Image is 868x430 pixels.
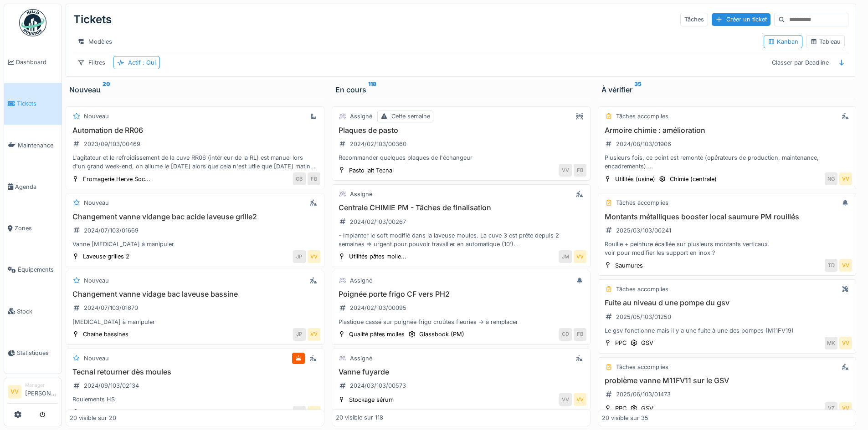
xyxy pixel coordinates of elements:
div: VV [574,250,586,263]
div: Nouveau [69,84,321,95]
li: VV [8,385,21,399]
span: Stock [17,307,58,316]
a: Dashboard [4,41,62,83]
div: 2024/09/103/02134 [84,381,139,390]
div: TD [825,259,837,272]
div: GSV [641,339,653,347]
div: MK [825,337,837,349]
div: VV [559,164,572,177]
sup: 35 [634,84,642,95]
div: Le gsv fonctionne mais il y a une fuite à une des pompes (M11FV19) [602,326,853,335]
h3: problème vanne M11FV11 sur le GSV [602,376,853,385]
div: 2025/05/103/01250 [616,313,671,321]
div: Actif [128,58,156,67]
a: Statistiques [4,332,62,374]
div: Stockage sérum [349,395,394,404]
div: L'agitateur et le refroidissement de la cuve RR06 (intérieur de la RL) est manuel lors d'un grand... [70,153,320,171]
div: FB [574,164,586,177]
div: Assigné [350,354,372,363]
div: FB [308,172,320,185]
div: Qualité pâtes molles [349,330,405,339]
div: 2024/07/103/01669 [84,226,139,235]
div: Laveuse grilles 2 [83,252,129,261]
div: Fromagerie Herve Soc... [83,175,150,183]
div: VV [559,393,572,406]
a: Équipements [4,249,62,290]
div: VV [839,402,852,415]
div: Tâches [680,13,708,26]
div: 2023/09/103/00469 [84,140,140,148]
div: 2024/03/103/00573 [350,381,406,390]
div: Glassbook (PM) [419,330,464,339]
h3: Vanne fuyarde [336,368,586,376]
div: Tableau [810,37,841,46]
div: Kanban [768,37,798,46]
div: Pasto lait Tecnal [349,166,394,175]
div: Tickets [73,8,112,31]
div: PPC [615,404,627,413]
div: Nouveau [84,276,109,285]
div: Utilités pâtes molle... [349,252,406,261]
h3: Montants métalliques booster local saumure PM rouillés [602,212,853,221]
div: À vérifier [601,84,853,95]
div: VV [308,328,320,341]
h3: Poignée porte frigo CF vers PH2 [336,290,586,298]
div: En cours [335,84,587,95]
a: VV Manager[PERSON_NAME] [8,382,58,404]
div: Utilités (usine) [615,175,655,183]
span: Zones [15,224,58,233]
div: JP [293,328,306,341]
div: VV [839,259,852,272]
div: VZ [825,402,837,415]
div: VV [839,172,852,185]
div: 2024/02/103/00360 [350,140,406,148]
span: Maintenance [18,141,58,150]
a: Agenda [4,166,62,207]
div: JM [559,250,572,263]
div: Modèles [73,35,116,48]
div: DU [293,406,306,419]
span: : Oui [141,59,156,66]
div: Recommander quelques plaques de l'échangeur [336,153,586,162]
div: NG [825,172,837,185]
img: Badge_color-CXgf-gQk.svg [19,9,46,36]
h3: Centrale CHIMIE PM - Tâches de finalisation [336,203,586,212]
div: Assigné [350,190,372,198]
span: Statistiques [17,349,58,357]
div: CD [559,328,572,341]
div: Manager [25,382,58,389]
div: FB [574,328,586,341]
a: Zones [4,207,62,249]
div: JP [293,250,306,263]
h3: Tecnal retourner dès moules [70,368,320,376]
div: Assigné [350,112,372,121]
li: [PERSON_NAME] [25,382,58,401]
h3: Plaques de pasto [336,126,586,135]
div: Nouveau [84,198,109,207]
div: Chaîne bassines [83,330,128,339]
div: 2025/06/103/01473 [616,390,671,399]
span: Équipements [18,265,58,274]
div: 20 visible sur 35 [602,414,648,422]
div: VV [308,250,320,263]
div: VV [839,337,852,349]
span: Tickets [17,99,58,108]
h3: Automation de RR06 [70,126,320,135]
sup: 20 [103,84,110,95]
div: Filtres [73,56,109,69]
div: Rouille + peinture écaillée sur plusieurs montants verticaux. voir pour modifier les support en i... [602,240,853,257]
h3: Fuite au niveau d une pompe du gsv [602,298,853,307]
div: 2024/08/103/01906 [616,140,671,148]
div: Classer par Deadline [768,56,833,69]
div: Saumures [615,261,643,270]
div: 20 visible sur 118 [336,414,383,422]
div: Plastique cassé sur poignée frigo croûtes fleuries -> à remplacer [336,318,586,326]
div: Tâches accomplies [616,285,668,293]
span: Agenda [15,182,58,191]
div: Cette semaine [391,112,430,121]
div: VV [308,406,320,419]
a: Tickets [4,83,62,124]
div: 2024/02/103/00267 [350,218,406,226]
div: 2024/07/103/01670 [84,304,138,312]
sup: 118 [368,84,376,95]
